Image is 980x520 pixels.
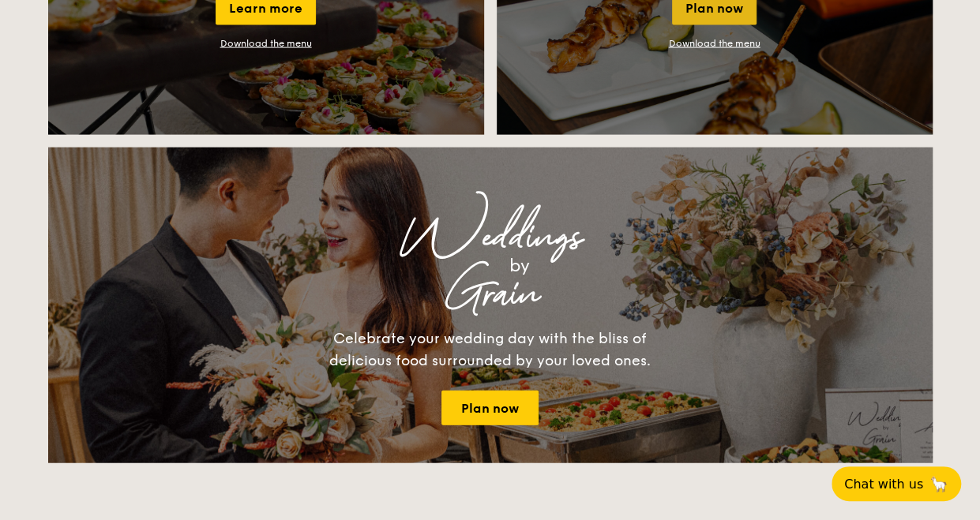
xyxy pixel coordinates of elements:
[441,391,539,425] a: Plan now
[187,223,794,252] div: Weddings
[832,466,961,501] button: Chat with us🦙
[844,477,923,492] span: Chat with us
[220,38,312,49] a: Download the menu
[187,280,794,309] div: Grain
[929,475,948,493] span: 🦙
[246,252,794,280] div: by
[669,38,760,49] a: Download the menu
[313,327,668,372] div: Celebrate your wedding day with the bliss of delicious food surrounded by your loved ones.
